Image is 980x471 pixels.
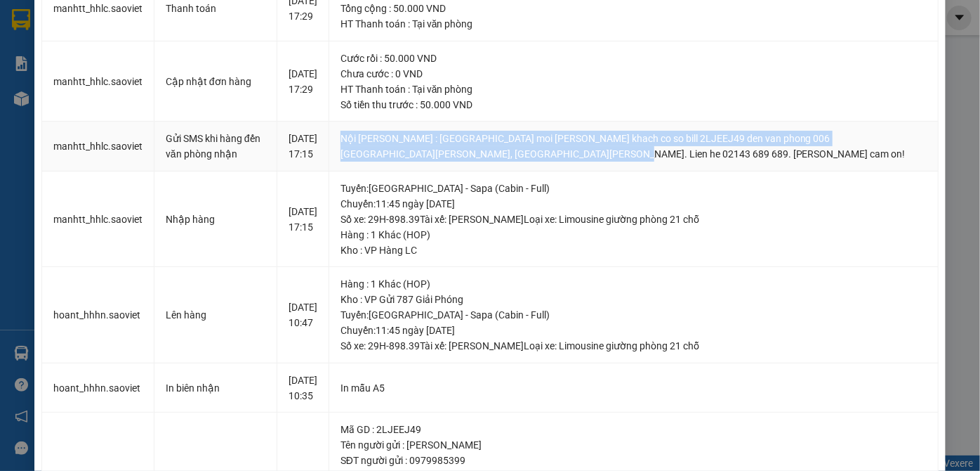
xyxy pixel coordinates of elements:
td: manhtt_hhlc.saoviet [42,172,154,268]
div: Cập nhật đơn hàng [166,74,265,89]
div: HT Thanh toán : Tại văn phòng [340,16,927,32]
div: Nội [PERSON_NAME] : [GEOGRAPHIC_DATA] moi [PERSON_NAME] khach co so bill 2LJEEJ49 den van phong 0... [340,131,927,162]
div: Tổng cộng : 50.000 VND [340,1,927,16]
div: [DATE] 10:47 [289,299,317,330]
div: Thanh toán [166,1,265,16]
div: [DATE] 17:15 [289,131,317,162]
div: SĐT người gửi : 0979985399 [340,453,927,468]
div: Số tiền thu trước : 50.000 VND [340,97,927,112]
td: manhtt_hhlc.saoviet [42,122,154,172]
div: Cước rồi : 50.000 VND [340,51,927,66]
div: In biên nhận [166,380,265,396]
div: HT Thanh toán : Tại văn phòng [340,82,927,97]
td: manhtt_hhlc.saoviet [42,41,154,122]
div: Gửi SMS khi hàng đến văn phòng nhận [166,131,265,162]
div: Tuyến : [GEOGRAPHIC_DATA] - Sapa (Cabin - Full) Chuyến: 11:45 ngày [DATE] Số xe: 29H-898.39 Tài x... [340,181,927,227]
td: hoant_hhhn.saoviet [42,267,154,363]
div: [DATE] 10:35 [289,373,317,404]
div: Hàng : 1 Khác (HOP) [340,227,927,243]
div: Tuyến : [GEOGRAPHIC_DATA] - Sapa (Cabin - Full) Chuyến: 11:45 ngày [DATE] Số xe: 29H-898.39 Tài x... [340,307,927,354]
div: Lên hàng [166,307,265,323]
div: [DATE] 17:29 [289,66,317,97]
div: Chưa cước : 0 VND [340,66,927,82]
div: Kho : VP Hàng LC [340,243,927,258]
div: Nhập hàng [166,212,265,227]
div: Tên người gửi : [PERSON_NAME] [340,437,927,453]
div: Hàng : 1 Khác (HOP) [340,276,927,292]
div: [DATE] 17:15 [289,204,317,235]
td: hoant_hhhn.saoviet [42,363,154,413]
div: Kho : VP Gửi 787 Giải Phóng [340,292,927,307]
div: Mã GD : 2LJEEJ49 [340,422,927,437]
div: In mẫu A5 [340,380,927,396]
